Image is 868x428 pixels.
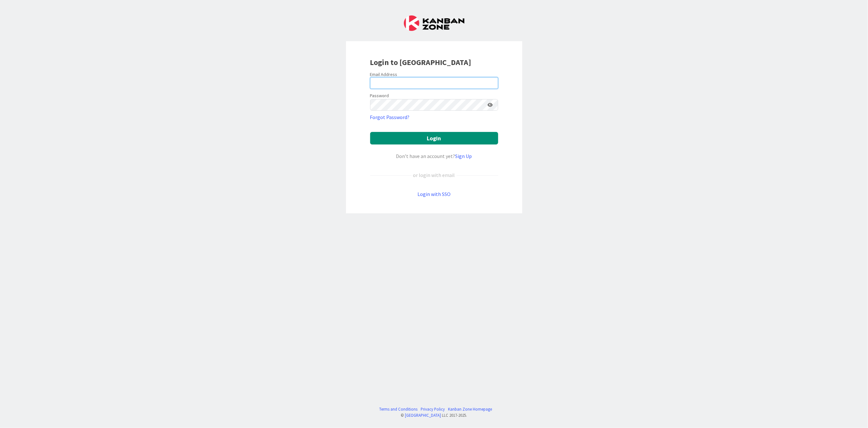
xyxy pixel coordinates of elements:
[404,15,464,31] img: Kanban Zone
[370,71,397,77] label: Email Address
[405,413,441,418] a: [GEOGRAPHIC_DATA]
[448,406,492,412] a: Kanban Zone Homepage
[370,152,498,160] div: Don’t have an account yet?
[370,57,471,67] b: Login to [GEOGRAPHIC_DATA]
[455,153,472,159] a: Sign Up
[370,113,410,121] a: Forgot Password?
[376,412,492,418] div: © LLC 2017- 2025 .
[370,92,389,99] label: Password
[379,406,417,412] a: Terms and Conditions
[370,132,498,144] button: Login
[421,406,445,412] a: Privacy Policy
[417,191,451,197] a: Login with SSO
[412,171,457,179] div: or login with email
